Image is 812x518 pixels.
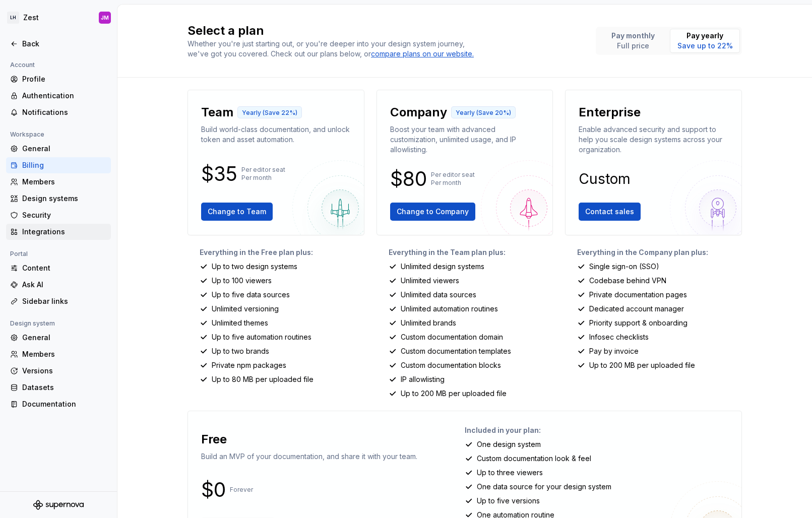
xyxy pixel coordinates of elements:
[22,160,107,170] div: Billing
[6,190,111,207] a: Design systems
[390,124,540,155] p: Boost your team with advanced customization, unlimited usage, and IP allowlisting.
[6,36,111,52] a: Back
[22,91,107,101] div: Authentication
[22,349,107,359] div: Members
[477,439,541,449] p: One design system
[22,144,107,154] div: General
[22,366,107,376] div: Versions
[22,193,107,204] div: Design systems
[201,484,226,496] p: $0
[6,277,111,293] a: Ask AI
[33,500,84,510] a: Supernova Logo
[101,14,109,22] div: JM
[589,360,695,370] p: Up to 200 MB per uploaded file
[6,248,32,260] div: Portal
[401,290,476,300] p: Unlimited data sources
[6,224,111,240] a: Integrations
[6,104,111,120] a: Notifications
[397,207,469,217] span: Change to Company
[6,174,111,190] a: Members
[22,39,107,49] div: Back
[212,374,314,384] p: Up to 80 MB per uploaded file
[401,304,498,314] p: Unlimited automation routines
[6,260,111,276] a: Content
[589,346,639,356] p: Pay by invoice
[6,396,111,412] a: Documentation
[201,203,273,221] button: Change to Team
[6,207,111,223] a: Security
[201,451,417,462] p: Build an MVP of your documentation, and share it with your team.
[598,29,668,53] button: Pay monthlyFull price
[6,71,111,87] a: Profile
[401,388,507,399] p: Up to 200 MB per uploaded file
[390,173,427,185] p: $80
[577,247,742,257] p: Everything in the Company plan plus:
[401,262,484,272] p: Unlimited design systems
[22,177,107,187] div: Members
[589,262,659,272] p: Single sign-on (SSO)
[371,49,474,59] a: compare plans on our website.
[22,296,107,306] div: Sidebar links
[401,374,445,384] p: IP allowlisting
[477,482,611,492] p: One data source for your design system
[6,128,48,141] div: Workspace
[188,23,584,39] h2: Select a plan
[22,227,107,237] div: Integrations
[6,317,59,330] div: Design system
[431,171,475,187] p: Per editor seat Per month
[589,318,688,328] p: Priority support & onboarding
[200,247,364,257] p: Everything in the Free plan plus:
[241,166,285,182] p: Per editor seat Per month
[389,247,553,257] p: Everything in the Team plan plus:
[6,379,111,396] a: Datasets
[677,31,733,41] p: Pay yearly
[477,496,540,506] p: Up to five versions
[401,346,511,356] p: Custom documentation templates
[6,88,111,104] a: Authentication
[579,203,641,221] button: Contact sales
[201,104,233,120] p: Team
[585,207,634,217] span: Contact sales
[6,157,111,173] a: Billing
[390,203,475,221] button: Change to Company
[677,41,733,51] p: Save up to 22%
[6,59,39,71] div: Account
[201,168,237,180] p: $35
[212,262,297,272] p: Up to two design systems
[465,425,733,435] p: Included in your plan:
[212,304,279,314] p: Unlimited versioning
[22,399,107,409] div: Documentation
[22,333,107,343] div: General
[477,454,591,464] p: Custom documentation look & feel
[2,7,115,29] button: LHZestJM
[6,141,111,157] a: General
[6,346,111,362] a: Members
[6,363,111,379] a: Versions
[22,263,107,273] div: Content
[401,276,459,286] p: Unlimited viewers
[188,39,480,59] div: Whether you're just starting out, or you're deeper into your design system journey, we've got you...
[22,382,107,393] div: Datasets
[401,360,501,370] p: Custom documentation blocks
[6,293,111,309] a: Sidebar links
[230,486,253,494] p: Forever
[6,330,111,346] a: General
[7,12,19,24] div: LH
[401,332,503,342] p: Custom documentation domain
[589,276,666,286] p: Codebase behind VPN
[390,104,447,120] p: Company
[589,304,684,314] p: Dedicated account manager
[212,332,311,342] p: Up to five automation routines
[670,29,740,53] button: Pay yearlySave up to 22%
[212,290,290,300] p: Up to five data sources
[212,360,286,370] p: Private npm packages
[579,173,631,185] p: Custom
[201,124,351,145] p: Build world-class documentation, and unlock token and asset automation.
[212,276,272,286] p: Up to 100 viewers
[212,346,269,356] p: Up to two brands
[208,207,266,217] span: Change to Team
[589,332,649,342] p: Infosec checklists
[611,31,655,41] p: Pay monthly
[401,318,456,328] p: Unlimited brands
